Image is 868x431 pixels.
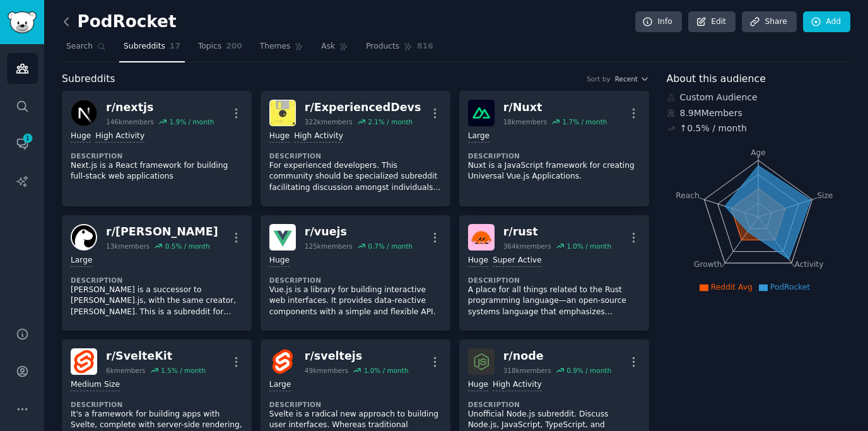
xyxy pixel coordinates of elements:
[198,41,221,52] span: Topics
[770,283,810,292] span: PodRocket
[260,41,291,52] span: Themes
[566,242,611,251] div: 1.0 % / month
[742,11,796,33] a: Share
[305,242,353,251] div: 125k members
[106,100,214,115] div: r/ nextjs
[161,366,206,375] div: 1.5 % / month
[170,41,180,52] span: 17
[676,191,700,199] tspan: Reach
[364,366,409,375] div: 1.0 % / month
[7,128,38,159] a: 1
[667,91,851,104] div: Custom Audience
[106,348,206,364] div: r/ SvelteKit
[71,151,243,160] dt: Description
[503,242,551,251] div: 364k members
[503,117,547,126] div: 18k members
[269,131,290,143] div: Huge
[667,71,766,87] span: About this audience
[803,11,850,33] a: Add
[751,148,766,157] tspan: Age
[305,100,421,115] div: r/ ExperiencedDevs
[468,348,495,375] img: node
[269,255,290,267] div: Huge
[468,255,488,267] div: Huge
[459,215,649,331] a: rustr/rust364kmembers1.0% / monthHugeSuper ActiveDescriptionA place for all things related to the...
[468,379,488,391] div: Huge
[305,366,348,375] div: 49k members
[71,131,91,143] div: Huge
[468,285,640,318] p: A place for all things related to the Rust programming language—an open-source systems language t...
[106,242,150,251] div: 13k members
[95,131,144,143] div: High Activity
[261,91,450,206] a: ExperiencedDevsr/ExperiencedDevs322kmembers2.1% / monthHugeHigh ActivityDescriptionFor experience...
[361,37,437,62] a: Products816
[255,37,308,62] a: Themes
[106,224,218,240] div: r/ [PERSON_NAME]
[468,151,640,160] dt: Description
[368,242,413,251] div: 0.7 % / month
[226,41,242,52] span: 200
[680,122,747,135] div: ↑ 0.5 % / month
[71,100,97,126] img: nextjs
[269,285,442,318] p: Vue.js is a library for building interactive web interfaces. It provides data-reactive components...
[71,379,120,391] div: Medium Size
[794,260,823,269] tspan: Activity
[106,366,146,375] div: 6k members
[493,255,542,267] div: Super Active
[305,348,409,364] div: r/ sveltejs
[615,74,649,83] button: Recent
[71,160,243,182] p: Next.js is a React framework for building full-stack web applications
[468,100,495,126] img: Nuxt
[566,366,611,375] div: 0.9 % / month
[817,191,833,199] tspan: Size
[503,224,611,240] div: r/ rust
[194,37,247,62] a: Topics200
[62,91,252,206] a: nextjsr/nextjs146kmembers1.9% / monthHugeHigh ActivityDescriptionNext.js is a React framework for...
[417,41,433,52] span: 816
[368,117,413,126] div: 2.1 % / month
[587,74,611,83] div: Sort by
[269,348,296,375] img: sveltejs
[562,117,607,126] div: 1.7 % / month
[468,224,495,251] img: rust
[8,11,37,33] img: GummySearch logo
[468,160,640,182] p: Nuxt is a JavaScript framework for creating Universal Vue.js Applications.
[119,37,185,62] a: Subreddits17
[493,379,542,391] div: High Activity
[71,255,92,267] div: Large
[366,41,399,52] span: Products
[688,11,736,33] a: Edit
[22,134,33,143] span: 1
[459,91,649,206] a: Nuxtr/Nuxt18kmembers1.7% / monthLargeDescriptionNuxt is a JavaScript framework for creating Unive...
[269,100,296,126] img: ExperiencedDevs
[317,37,353,62] a: Ask
[321,41,335,52] span: Ask
[468,400,640,409] dt: Description
[269,276,442,285] dt: Description
[269,224,296,251] img: vuejs
[261,215,450,331] a: vuejsr/vuejs125kmembers0.7% / monthHugeDescriptionVue.js is a library for building interactive we...
[694,260,722,269] tspan: Growth
[711,283,753,292] span: Reddit Avg
[62,37,110,62] a: Search
[71,285,243,318] p: [PERSON_NAME] is a successor to [PERSON_NAME].js, with the same creator, [PERSON_NAME]. This is a...
[503,100,607,115] div: r/ Nuxt
[468,131,490,143] div: Large
[71,348,97,375] img: SvelteKit
[269,400,442,409] dt: Description
[62,12,176,32] h2: PodRocket
[269,160,442,194] p: For experienced developers. This community should be specialized subreddit facilitating discussio...
[294,131,343,143] div: High Activity
[635,11,682,33] a: Info
[62,215,252,331] a: Denor/[PERSON_NAME]13kmembers0.5% / monthLargeDescription[PERSON_NAME] is a successor to [PERSON_...
[269,151,442,160] dt: Description
[62,71,115,87] span: Subreddits
[169,117,214,126] div: 1.9 % / month
[71,276,243,285] dt: Description
[305,224,413,240] div: r/ vuejs
[667,107,851,120] div: 8.9M Members
[503,348,611,364] div: r/ node
[124,41,165,52] span: Subreddits
[165,242,210,251] div: 0.5 % / month
[66,41,93,52] span: Search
